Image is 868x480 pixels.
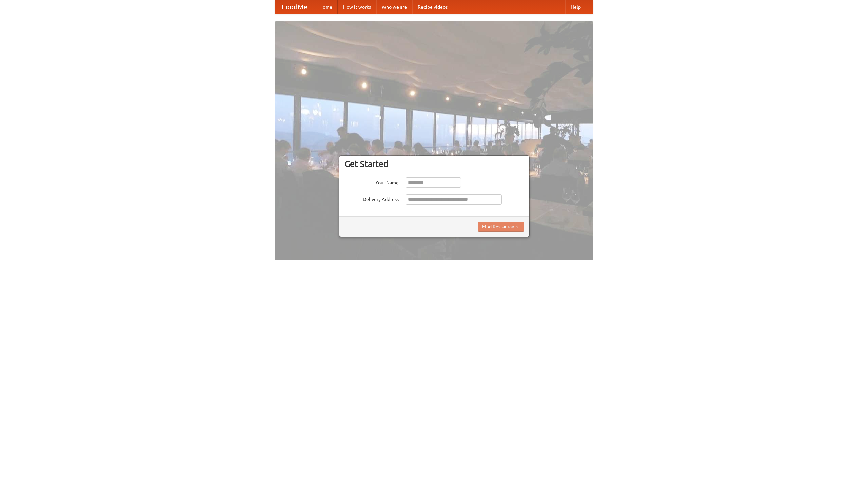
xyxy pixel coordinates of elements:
a: How it works [338,0,376,14]
a: Who we are [376,0,412,14]
a: Recipe videos [412,0,453,14]
h3: Get Started [344,159,524,169]
button: Find Restaurants! [478,222,524,232]
a: Home [314,0,338,14]
a: FoodMe [275,0,314,14]
a: Help [565,0,586,14]
label: Your Name [344,177,399,186]
label: Delivery Address [344,194,399,203]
